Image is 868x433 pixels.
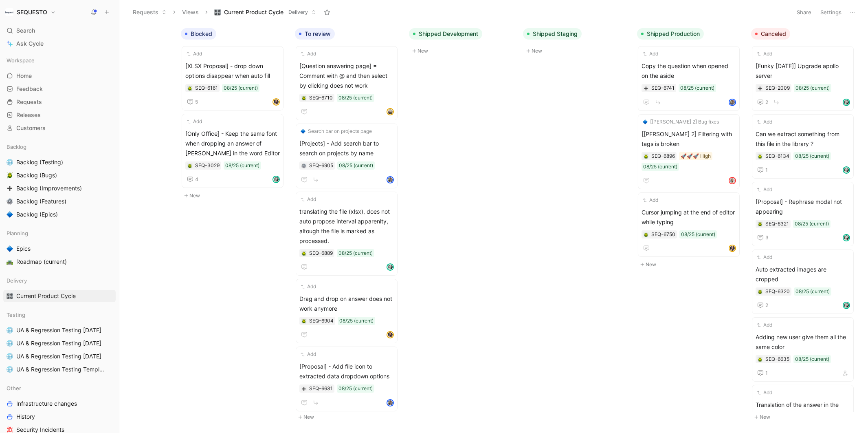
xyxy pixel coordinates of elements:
span: UA & Regression Testing [DATE] [16,339,101,347]
button: 2 [756,300,770,310]
a: 🌐UA & Regression Testing Template [3,363,116,376]
span: Backlog (Features) [16,197,66,205]
div: 08/25 (current) [795,84,830,92]
span: UA & Regression Testing [DATE] [16,352,101,360]
a: 🪲Backlog (Bugs) [3,169,116,181]
a: 🔷Epics [3,243,116,255]
div: 08/25 (current) [338,249,373,257]
button: Shipped Staging [523,28,582,40]
button: Add [299,50,317,58]
img: 🪲 [644,154,648,159]
img: 🔷 [301,129,305,134]
img: 🪲 [7,172,13,179]
div: Workspace [3,54,116,66]
img: 🪲 [301,96,306,101]
a: AddCursor jumping at the end of editor while typing08/25 (current)avatar [638,192,740,257]
span: Blocked [191,30,212,38]
img: avatar [844,235,849,241]
button: Requests [129,6,170,18]
span: Customers [16,124,46,132]
button: New [523,46,631,56]
div: SEQ-6134 [765,152,789,160]
span: Canceled [761,30,786,38]
div: 08/25 (current) [795,287,830,296]
button: ➕ [757,85,763,91]
span: [Question answering page] = Comment with @ and then select by clicking does not work [299,61,394,91]
div: SEQ-6635 [765,355,789,363]
span: Backlog (Improvements) [16,184,82,192]
div: SEQ-6161 [195,84,218,92]
a: Add[Proposal] - Add file icon to extracted data dropdown options08/25 (current)avatar [296,347,398,411]
span: Drag and drop on answer does not work anymore [299,294,394,314]
img: 🎛️ [7,293,13,299]
img: avatar [387,109,393,115]
span: Current Product Cycle [16,292,76,300]
a: Customers [3,122,116,134]
button: Add [756,253,774,261]
div: 08/25 (current) [795,152,829,160]
button: 🌐 [5,325,15,335]
div: Testing [3,309,116,321]
div: Shipped ProductionNew [634,24,748,274]
button: 🪲 [757,356,763,362]
span: Shipped Staging [533,30,578,38]
div: 🪲 [301,318,307,324]
div: Testing🌐UA & Regression Testing [DATE]🌐UA & Regression Testing [DATE]🌐UA & Regression Testing [DA... [3,309,116,376]
div: ⚙️ [301,163,307,168]
button: 1 [756,368,769,378]
img: 🎛️ [214,9,221,15]
button: 🌐 [5,338,15,348]
a: Add[Question answering page] = Comment with @ and then select by clicking does not work08/25 (cur... [296,46,398,120]
div: 08/25 (current) [338,94,373,102]
button: ➕ [301,386,307,391]
div: 🪲 [301,250,307,256]
a: AddCopy the question when opened on the aside08/25 (current)avatar [638,46,740,111]
span: Infrastructure changes [16,400,77,408]
div: Search [3,24,116,37]
div: 🚀🚀🚀 High [681,152,711,160]
span: Backlog [7,143,26,151]
span: Current Product Cycle [224,8,283,16]
span: Epics [16,245,31,253]
button: 🪲 [643,232,649,237]
div: 🪲 [757,289,763,294]
span: Backlog (Testing) [16,158,63,166]
a: Add[Proposal] - Rephrase modal not appearing08/25 (current)3avatar [752,182,854,246]
div: Planning [3,227,116,239]
div: 08/25 (current) [338,384,373,393]
button: 5 [185,97,200,107]
button: 🎛️Current Product CycleDelivery [211,6,320,18]
div: 08/25 (current) [339,161,373,170]
span: Releases [16,111,41,119]
span: Other [7,384,21,392]
a: ➕Backlog (Improvements) [3,182,116,194]
button: Add [185,50,203,58]
button: Add [756,321,774,329]
img: 🪲 [758,222,763,227]
span: [Projects] - Add search bar to search on projects by name [299,139,394,158]
button: Add [299,350,317,358]
span: Delivery [288,8,308,16]
button: 🛣️ [5,257,15,267]
div: Backlog [3,141,116,153]
img: avatar [387,264,393,270]
a: Add[Funky [DATE]] Upgrade apollo server08/25 (current)2avatar [752,46,854,111]
span: Planning [7,229,28,237]
div: 08/25 (current) [339,317,374,325]
button: 🪲 [643,153,649,159]
div: SEQ-2009 [765,84,790,92]
button: Canceled [751,28,790,40]
a: 🌐UA & Regression Testing [DATE] [3,337,116,349]
button: 🔷Search bar on projects page [299,127,373,135]
img: avatar [387,332,393,338]
button: ➕ [643,85,649,91]
img: 🔷 [7,211,13,218]
span: 4 [195,177,198,182]
span: Search bar on projects page [308,127,372,135]
div: To reviewNew [292,24,406,426]
a: Add[XLSX Proposal] - drop down options disappear when auto fill08/25 (current)5avatar [182,46,283,110]
div: SEQ-3029 [195,161,220,170]
button: Add [299,283,317,291]
button: SEQUESTOSEQUESTO [3,7,58,18]
span: [Proposal] - Rephrase modal not appearing [756,197,850,216]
